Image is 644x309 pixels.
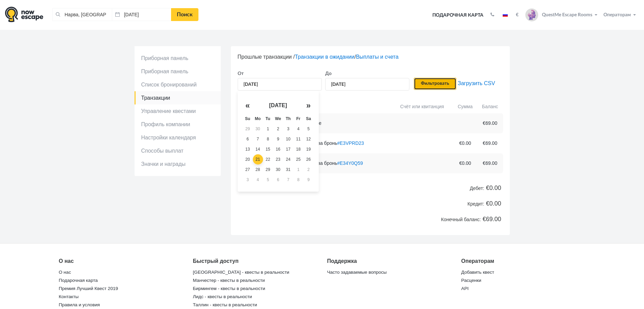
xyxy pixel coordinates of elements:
td: 3 [283,124,293,134]
td: 2 [304,165,314,175]
a: #E34Y0Q59 [337,160,363,166]
span: QuestMe Escape Rooms [542,11,592,17]
label: Кредит: [468,197,503,210]
a: Выплаты и счета [356,54,399,60]
td: 5 [304,124,314,134]
a: Подарочная карта [59,276,98,285]
td: 5 [263,175,273,185]
td: 26 [304,154,314,165]
div: О нас [59,257,183,265]
td: 3 [243,175,253,185]
label: Дебет: [470,181,503,194]
b: €0.00 [486,185,501,191]
th: Mo [253,114,263,124]
td: 13 [243,144,253,154]
td: 23 [273,154,283,165]
td: 1 [263,124,273,134]
button: Операторам [602,12,639,18]
b: €0.00 [486,200,501,207]
div: Прошлые транзакции / / [231,46,510,235]
a: Список бронирований [135,78,221,91]
td: 17 [283,144,293,154]
a: [GEOGRAPHIC_DATA] - квесты в реальности [193,268,289,277]
th: Su [243,114,253,124]
a: Подарочная карта [430,8,486,23]
a: Загрузить CSV [458,80,495,86]
td: 11 [293,134,304,144]
button: € [512,12,522,18]
a: О нас [59,268,71,277]
td: Комиссия 0% за бронь [286,133,391,153]
td: 22 [263,154,273,165]
td: 29 [243,124,253,134]
td: 10 [283,134,293,144]
td: 8 [263,134,273,144]
th: Tu [263,114,273,124]
td: 6 [273,175,283,185]
th: We [273,114,283,124]
a: Манчестер - квесты в реальности [193,276,265,285]
td: 2 [273,124,283,134]
td: 31 [283,165,293,175]
input: Город или название квеста [52,8,112,21]
td: 20 [243,154,253,165]
th: [DATE] [253,97,304,114]
span: Операторам [603,13,631,17]
td: 25 [293,154,304,165]
a: Значки и награды [135,157,221,171]
td: 21 [253,154,263,165]
td: 6 [243,134,253,144]
div: Быстрый доступ [193,257,317,265]
a: Бирмингем - квесты в реальности [193,284,265,293]
a: Часто задаваемые вопросы [327,268,386,277]
a: Добавить квест [461,268,494,277]
td: 7 [283,175,293,185]
a: Настройки календаря [135,131,221,144]
td: 18 [293,144,304,154]
strong: € [516,13,519,17]
td: Starting balance [286,113,391,133]
a: #E3VPRD23 [337,140,364,146]
td: 9 [304,175,314,185]
a: Профиль компании [135,118,221,131]
img: ru.jpg [503,13,508,17]
td: 30 [253,124,263,134]
a: Приборная панель [135,65,221,78]
td: 7 [253,134,263,144]
td: 9 [273,134,283,144]
b: €69.00 [482,216,501,223]
input: Дата [112,8,171,21]
th: Sa [304,114,314,124]
td: 14 [253,144,263,154]
a: Управление квестами [135,104,221,118]
th: Th [283,114,293,124]
a: API [461,284,469,293]
th: « [243,97,253,114]
td: 4 [253,175,263,185]
a: Расценки [461,276,481,285]
th: » [304,97,314,114]
a: Лидс - квесты в реальности [193,292,252,302]
td: 24 [283,154,293,165]
td: €0.00 [453,133,477,153]
td: 8 [293,175,304,185]
img: logo [5,6,43,22]
th: Баланс [477,100,503,113]
th: Сумма [453,100,477,113]
a: Способы выплат [135,144,221,157]
td: €0.00 [453,153,477,173]
button: QuestMe Escape Rooms [524,8,600,22]
td: 19 [304,144,314,154]
td: 28 [253,165,263,175]
td: 15 [263,144,273,154]
a: Транзакции [135,91,221,104]
td: 27 [243,165,253,175]
th: Fr [293,114,304,124]
div: Операторам [461,257,585,265]
a: Приборная панель [135,52,221,65]
td: 30 [273,165,283,175]
td: 29 [263,165,273,175]
input: Фильтровать [414,78,456,90]
a: Премия Лучший Квест 2019 [59,284,118,293]
td: €69.00 [477,113,503,133]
